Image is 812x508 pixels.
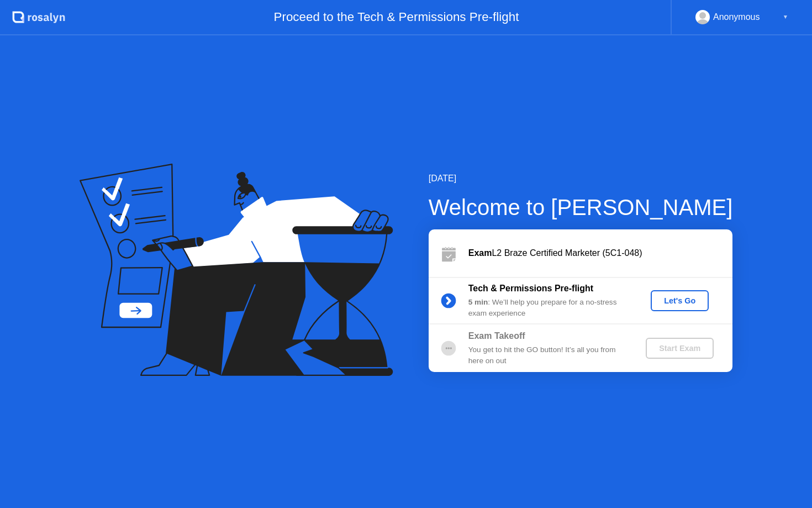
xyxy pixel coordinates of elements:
[468,248,492,258] b: Exam
[783,10,788,24] div: ▼
[646,338,714,359] button: Start Exam
[468,297,628,320] div: : We’ll help you prepare for a no-stress exam experience
[651,290,709,311] button: Let's Go
[468,247,732,260] div: L2 Braze Certified Marketer (5C1-048)
[650,344,709,353] div: Start Exam
[468,284,593,293] b: Tech & Permissions Pre-flight
[655,296,704,305] div: Let's Go
[429,191,733,224] div: Welcome to [PERSON_NAME]
[429,172,733,185] div: [DATE]
[468,331,525,341] b: Exam Takeoff
[468,344,628,367] div: You get to hit the GO button! It’s all you from here on out
[713,10,760,24] div: Anonymous
[468,298,488,306] b: 5 min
